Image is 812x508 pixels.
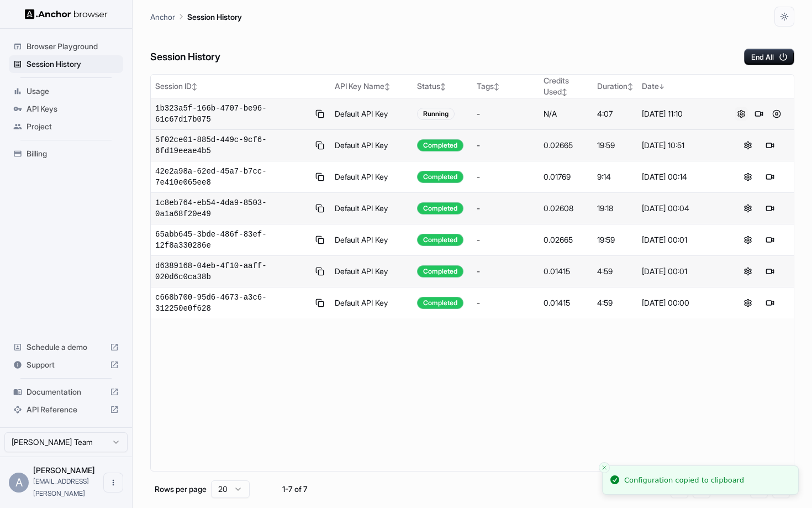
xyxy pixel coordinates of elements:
div: - [477,297,535,308]
div: Date [642,81,719,92]
span: Browser Playground [27,41,119,52]
div: Schedule a demo [9,338,123,356]
span: 42e2a98a-62ed-45a7-b7cc-7e410e065ee8 [155,166,309,188]
td: Default API Key [330,193,412,224]
span: 65abb645-3bde-486f-83ef-12f8a330286e [155,229,309,251]
div: [DATE] 00:04 [642,203,719,214]
span: Usage [27,86,119,97]
div: N/A [544,108,588,119]
div: 19:59 [597,140,633,151]
div: 0.02608 [544,203,588,214]
div: Credits Used [544,75,588,97]
span: Schedule a demo [27,342,106,353]
span: d6389168-04eb-4f10-aaff-020d6c0ca38b [155,260,309,282]
span: Documentation [27,386,106,397]
p: Rows per page [155,484,207,495]
td: Default API Key [330,287,412,319]
div: [DATE] 00:01 [642,266,719,277]
td: Default API Key [330,161,412,193]
div: - [477,108,535,119]
span: ↕ [562,88,567,96]
div: [DATE] 10:51 [642,140,719,151]
td: Default API Key [330,98,412,130]
div: Completed [417,171,463,183]
div: Usage [9,82,123,100]
div: [DATE] 00:01 [642,234,719,245]
div: Session ID [155,81,326,92]
div: - [477,266,535,277]
span: Aman Varyani [33,465,95,475]
div: 0.01769 [544,171,588,182]
span: API Keys [27,103,119,114]
span: Billing [27,148,119,159]
span: API Reference [27,404,106,415]
div: 19:59 [597,234,633,245]
div: - [477,203,535,214]
td: Default API Key [330,224,412,256]
button: End All [744,49,794,65]
button: Open menu [103,473,123,493]
span: aman@vink.ai [33,477,89,497]
div: Documentation [9,383,123,401]
div: 4:59 [597,266,633,277]
div: Completed [417,297,463,309]
p: Anchor [150,11,175,23]
button: Close toast [599,462,610,473]
div: Billing [9,145,123,163]
nav: breadcrumb [150,11,242,23]
span: c668b700-95d6-4673-a3c6-312250e0f628 [155,292,309,314]
div: 0.01415 [544,266,588,277]
div: Configuration copied to clipboard [624,475,744,486]
div: Status [417,81,468,92]
span: 1b323a5f-166b-4707-be96-61c67d17b075 [155,103,309,125]
div: 0.01415 [544,297,588,308]
span: ↓ [659,82,665,91]
div: Browser Playground [9,38,123,55]
div: [DATE] 00:00 [642,297,719,308]
div: API Reference [9,401,123,418]
span: ↕ [440,82,446,91]
div: - [477,234,535,245]
span: ↕ [494,82,499,91]
td: Default API Key [330,256,412,287]
div: API Key Name [335,81,408,92]
div: Completed [417,139,463,151]
span: Session History [27,59,119,70]
div: Session History [9,55,123,73]
div: A [9,473,29,493]
div: 1-7 of 7 [267,484,323,495]
div: [DATE] 11:10 [642,108,719,119]
div: Project [9,118,123,135]
div: - [477,171,535,182]
div: Support [9,356,123,374]
div: 0.02665 [544,234,588,245]
div: 9:14 [597,171,633,182]
div: 4:07 [597,108,633,119]
div: [DATE] 00:14 [642,171,719,182]
div: 0.02665 [544,140,588,151]
span: Support [27,359,106,370]
div: Duration [597,81,633,92]
div: Completed [417,202,463,214]
td: Default API Key [330,130,412,161]
div: Tags [477,81,535,92]
div: Running [417,108,455,120]
div: - [477,140,535,151]
div: API Keys [9,100,123,118]
span: ↕ [384,82,390,91]
p: Session History [187,11,242,23]
div: 19:18 [597,203,633,214]
span: ↕ [192,82,197,91]
span: 5f02ce01-885d-449c-9cf6-6fd19eeae4b5 [155,134,309,156]
span: 1c8eb764-eb54-4da9-8503-0a1a68f20e49 [155,197,309,219]
div: Completed [417,234,463,246]
div: Completed [417,265,463,277]
h6: Session History [150,49,220,65]
div: 4:59 [597,297,633,308]
span: ↕ [628,82,633,91]
img: Anchor Logo [25,9,108,19]
span: Project [27,121,119,132]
